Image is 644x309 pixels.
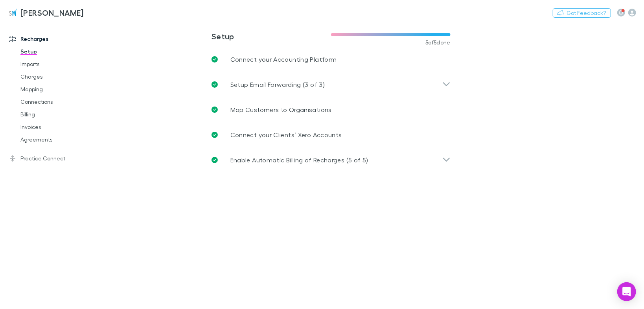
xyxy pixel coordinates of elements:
[13,70,103,83] a: Charges
[2,152,103,165] a: Practice Connect
[13,45,103,58] a: Setup
[13,96,103,108] a: Connections
[3,3,88,22] a: [PERSON_NAME]
[212,31,331,41] h3: Setup
[553,8,611,18] button: Got Feedback?
[13,58,103,70] a: Imports
[13,133,103,146] a: Agreements
[2,33,103,45] a: Recharges
[8,8,17,17] img: Sinclair Wilson's Logo
[205,147,457,173] div: Enable Automatic Billing of Recharges (5 of 5)
[13,83,103,96] a: Mapping
[230,80,325,89] p: Setup Email Forwarding (3 of 3)
[230,155,368,165] p: Enable Automatic Billing of Recharges (5 of 5)
[205,47,457,72] a: Connect your Accounting Platform
[230,130,342,140] p: Connect your Clients’ Xero Accounts
[205,122,457,147] a: Connect your Clients’ Xero Accounts
[425,39,451,46] span: 5 of 5 done
[13,108,103,121] a: Billing
[617,282,636,301] div: Open Intercom Messenger
[205,72,457,97] div: Setup Email Forwarding (3 of 3)
[13,121,103,133] a: Invoices
[20,8,84,17] h3: [PERSON_NAME]
[230,55,337,64] p: Connect your Accounting Platform
[230,105,332,114] p: Map Customers to Organisations
[205,97,457,122] a: Map Customers to Organisations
